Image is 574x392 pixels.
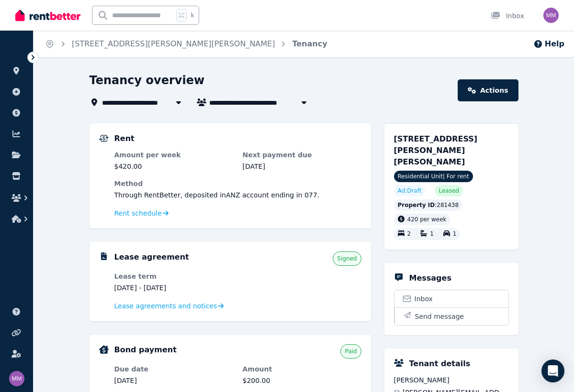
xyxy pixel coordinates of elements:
a: [STREET_ADDRESS][PERSON_NAME][PERSON_NAME] [72,39,275,48]
dd: [DATE] - [DATE] [114,283,233,293]
h5: Messages [409,272,451,284]
h1: Tenancy overview [90,73,205,88]
button: Help [533,38,564,50]
dt: Due date [114,364,233,374]
dd: [DATE] [114,376,233,385]
span: Property ID [398,201,435,209]
div: Inbox [491,11,524,21]
span: Inbox [415,294,433,304]
a: Actions [458,79,518,101]
a: Lease agreements and notices [114,301,224,311]
span: [PERSON_NAME] [394,375,509,385]
span: 420 per week [407,216,447,223]
h5: Bond payment [114,344,177,356]
dd: [DATE] [243,162,361,171]
span: Lease agreements and notices [114,301,217,311]
span: Rent schedule [114,208,162,218]
dt: Method [114,179,361,188]
dt: Amount per week [114,150,233,160]
a: Inbox [394,290,508,307]
span: Paid [345,348,357,355]
dd: $200.00 [243,376,361,385]
span: Ad: Draft [398,187,422,195]
img: Rental Payments [99,135,109,142]
span: Send message [415,312,464,321]
dd: $420.00 [114,162,233,171]
dt: Lease term [114,272,233,281]
span: Through RentBetter , deposited in ANZ account ending in 077 . [114,191,320,199]
h5: Tenant details [409,358,471,370]
span: 2 [407,231,411,238]
h5: Rent [114,133,135,144]
span: Leased [439,187,459,195]
img: Merille Mederic [543,8,559,23]
img: Bond Details [99,345,109,354]
div: : 281438 [394,199,463,211]
span: Residential Unit | For rent [394,171,473,182]
h5: Lease agreement [114,251,189,263]
a: Tenancy [292,39,327,48]
dt: Next payment due [243,150,361,160]
button: Send message [394,307,508,325]
dt: Amount [243,364,361,374]
span: Signed [337,255,357,262]
nav: Breadcrumb [34,31,339,57]
span: 1 [430,231,434,238]
div: Open Intercom Messenger [541,359,564,382]
img: RentBetter [15,8,80,22]
span: k [191,11,194,19]
a: Rent schedule [114,208,169,218]
img: Merille Mederic [9,371,24,386]
span: 1 [453,231,457,238]
span: [STREET_ADDRESS][PERSON_NAME][PERSON_NAME] [394,134,478,166]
